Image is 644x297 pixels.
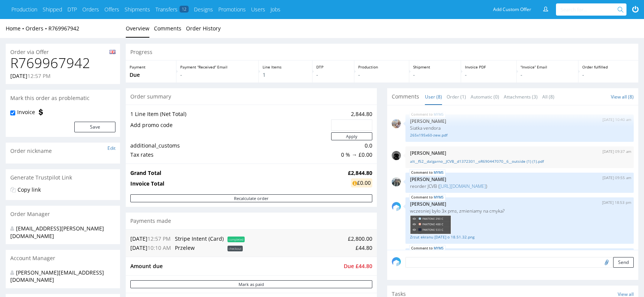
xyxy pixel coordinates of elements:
a: Copy link [18,186,41,193]
a: Home [6,25,26,32]
a: R769967942 [48,25,79,32]
a: MYMS [434,245,444,251]
p: 1 [263,71,308,79]
a: Orders [82,6,99,13]
p: DTP [316,64,350,70]
button: Save [74,122,115,132]
strong: Invoice Total [130,180,164,187]
span: Comments [392,93,419,100]
p: [PERSON_NAME] [410,150,629,156]
img: share_image_120x120.png [392,257,401,266]
span: completed [227,237,245,242]
div: Order via Offer [6,44,120,56]
p: [DATE] 18:53 pm [602,200,631,205]
p: - [316,71,350,79]
a: Order (1) [447,89,466,105]
a: MYMS [434,111,444,118]
button: Mark as paid [130,280,372,288]
div: Progress [126,44,638,60]
a: Overview [126,19,149,38]
p: Order fulfilled [582,64,634,70]
strong: £2,844.80 [348,169,372,176]
div: Payments made [126,213,377,229]
img: gb-5d72c5a8bef80fca6f99f476e15ec95ce2d5e5f65c6dab9ee8e56348be0d39fc.png [109,50,115,54]
img: share_image_120x120.png [392,202,401,211]
p: Shipment [413,64,457,70]
a: Add Custom Offer [489,3,535,16]
p: [PERSON_NAME] [410,118,629,124]
a: View all (8) [611,94,634,100]
p: wczesniej było 3x pms, zmieniamy na cmyka? [410,208,629,214]
div: Account Manager [6,250,120,267]
img: thumbnail_Zrzut%20ekranu%202025-08-12%20o%2018.51.32.png [410,215,451,235]
div: £0.00 [351,178,372,187]
span: 10:10 AM [147,244,171,251]
p: - [413,71,457,79]
a: All (8) [542,89,554,105]
p: “Invoice” Email [521,64,574,70]
span: 12:57 PM [147,235,171,242]
a: [URL][DOMAIN_NAME] [439,183,486,189]
p: - [582,71,634,79]
td: [DATE] [130,234,173,243]
a: Jobs [271,6,280,13]
p: - [358,71,405,79]
div: [EMAIL_ADDRESS][PERSON_NAME][DOMAIN_NAME] [10,225,110,240]
a: Designs [194,6,213,13]
p: [DATE] [10,72,51,80]
a: Shipments [125,6,150,13]
a: Orders [26,25,48,32]
td: [DATE] [130,243,173,253]
td: 1 Line Item (Net Total) [130,110,329,119]
td: 2,844.80 [329,110,372,119]
div: Order nickname [6,143,120,159]
a: Edit [107,145,115,151]
p: - [521,71,574,79]
label: Invoice [17,108,35,116]
p: - [180,71,254,79]
a: Comments [154,19,181,38]
p: Due [130,71,172,79]
a: MYMS [434,170,444,176]
a: Zrzut ekranu [DATE] o 18.51.32.png [410,234,629,240]
td: additional_customs [130,141,329,150]
p: Production [358,64,405,70]
p: [DATE] 10:40 am [602,117,631,122]
a: Production [11,6,37,13]
div: [PERSON_NAME][EMAIL_ADDRESS][DOMAIN_NAME] [10,269,110,284]
p: - [465,71,513,79]
a: Attachments (3) [504,89,538,105]
p: Invoice PDF [465,64,513,70]
button: Apply [331,132,372,140]
div: Mark this order as problematic [6,90,120,106]
img: regular_mini_magick20250217-67-mncnhq.jpg [392,151,401,160]
p: [DATE] 09:55 am [602,175,631,181]
img: regular_mini_magick20250702-42-x1tt6f.png [392,177,401,186]
span: Due £44.80 [344,262,372,270]
p: reorder JCVB ( ) [410,183,629,189]
a: MYMS [434,194,444,200]
strong: Grand Total [130,169,161,176]
td: Add promo code [130,119,329,132]
div: Order summary [126,88,377,105]
span: P8LBFO34 [175,244,195,251]
td: 0 % → £0.00 [329,150,372,159]
a: 265x195x60-zew.pdf [410,132,629,138]
a: Automatic (0) [471,89,499,105]
img: regular_mini_magick20250909-139-fdo8ol.jpg [392,119,401,128]
h1: R769967942 [10,56,115,71]
img: icon-invoice-flag.svg [37,108,45,116]
p: Siatka vendora [410,125,629,131]
td: Tax rates [130,150,329,159]
span: 12:57 PM [27,72,51,79]
p: [DATE] 09:37 am [602,149,631,154]
span: PQ9GNM5M [175,235,224,242]
td: £44.80 [247,243,372,253]
a: alt__f52__dalgarno__JCVB__d1372301__oR690447070__6__outside (1) (1).pdf [410,159,629,164]
a: Transfers12 [155,6,189,13]
td: 0.0 [329,141,372,150]
td: Amount due [130,262,342,271]
a: Offers [104,6,119,13]
a: Promotions [218,6,246,13]
p: [PERSON_NAME] [410,201,629,207]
